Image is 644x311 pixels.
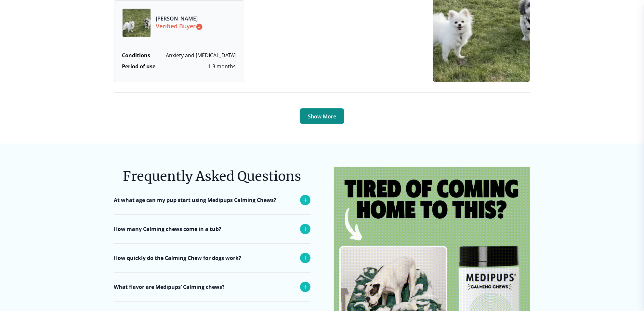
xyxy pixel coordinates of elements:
p: What flavor are Medipups’ Calming chews? [114,283,225,291]
span: 1-3 months [208,63,236,70]
h6: Frequently Asked Questions [114,167,310,186]
p: At what age can my pup start using Medipups Calming Chews? [114,196,277,204]
span: [PERSON_NAME] [156,15,203,22]
p: How quickly do the Calming Chew for dogs work? [114,254,242,262]
b: Conditions [122,52,151,59]
button: Show More [300,108,344,124]
b: Period of use [122,63,156,70]
img: Calming Chews Reviewer [122,8,151,37]
span: Verified Buyer [156,22,203,30]
div: Our calming soft chews are an amazing solution for dogs of any breed. This chew is to be given to... [114,214,309,251]
p: How many Calming chews come in a tub? [114,225,222,233]
span: Anxiety and [MEDICAL_DATA] [166,52,236,59]
div: Each tub contains 30 chews. [114,243,309,264]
